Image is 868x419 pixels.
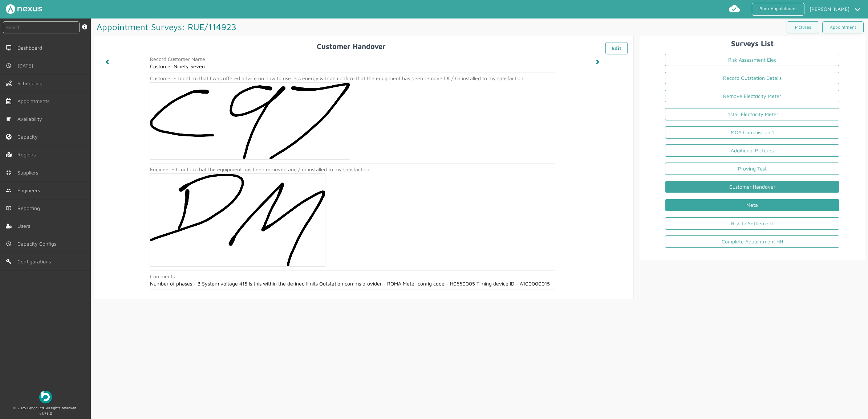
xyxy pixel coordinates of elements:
span: Users [17,223,33,229]
span: Engineers [17,188,43,193]
h2: Engineer - I confirm that the equipment has been removed and / or installed to my satisfaction. [150,167,555,172]
a: Complete Appointment HH [665,235,839,248]
span: Capacity Configs [17,241,59,247]
h2: Customer Handover ️️️ [100,42,628,50]
img: md-people.svg [6,188,12,193]
img: capacity-left-menu.svg [6,134,12,140]
a: Appointment [822,21,864,33]
h2: Record Customer Name [150,56,555,62]
span: Configurations [17,259,54,264]
a: Book Appointment [752,3,804,16]
span: Dashboard [17,45,45,51]
a: Risk to Settlement [665,217,839,230]
span: Scheduling [17,81,45,86]
a: Meta [665,199,839,211]
a: Customer Handover [665,181,839,193]
span: Regions [17,152,38,157]
img: md-build.svg [6,259,12,264]
span: Reporting [17,205,43,211]
img: appointments-left-menu.svg [6,98,12,104]
img: Beboc Logo [39,391,52,403]
img: md-list.svg [6,116,12,122]
a: Edit [605,42,628,54]
a: MOA Commission 1 [665,126,839,139]
h2: Comments [150,274,555,279]
input: Search by: Ref, PostCode, MPAN, MPRN, Account, Customer [3,21,80,33]
h2: Customer - I confirm that I was offered advice on how to use less energy & I can confirm that the... [150,75,555,81]
a: Remove Electricity Meter [665,90,839,102]
img: md-time.svg [6,63,12,69]
a: Install Electricity Meter [665,108,839,120]
img: Nexus [6,4,42,14]
img: customer_handover_engineer_signature.png [150,174,325,266]
h2: Surveys List [642,39,862,48]
img: user-left-menu.svg [6,223,12,229]
h2: Customer Ninety Seven [150,63,555,69]
img: regions.left-menu.svg [6,152,12,157]
a: Additional Pictures [665,144,839,157]
span: Capacity [17,134,41,140]
span: Suppliers [17,170,41,176]
span: [DATE] [17,63,36,69]
img: md-time.svg [6,241,12,247]
a: Pictures [787,21,819,33]
span: Availability [17,116,45,122]
img: md-cloud-done.svg [729,3,740,15]
img: customer_handover_customer_signature.png [150,83,350,159]
a: Proving Test [665,163,839,175]
span: Appointments [17,98,52,104]
img: md-desktop.svg [6,45,12,51]
h1: Appointment Surveys: RUE/114923 ️️️ [94,19,479,35]
a: Risk Assessment Elec [665,54,839,66]
img: md-book.svg [6,205,12,211]
img: md-contract.svg [6,170,12,176]
img: scheduling-left-menu.svg [6,81,12,86]
a: Record Outstation Details [665,72,839,84]
h2: Number of phases - 3 System voltage 415 Is this within the defined limits Outstation comms provid... [150,281,555,287]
